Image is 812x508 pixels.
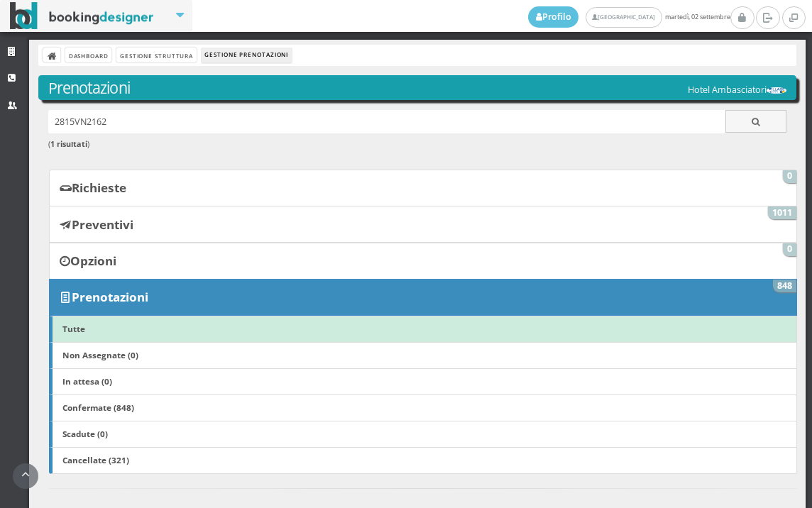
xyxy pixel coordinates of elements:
b: Tutte [62,323,85,334]
a: Confermate (848) [49,394,797,421]
a: Scadute (0) [49,421,797,448]
b: Opzioni [70,253,116,269]
span: 0 [783,170,797,183]
h6: ( ) [48,140,787,149]
a: Profilo [528,6,579,28]
b: Preventivi [72,216,133,233]
a: Non Assegnate (0) [49,342,797,369]
span: martedì, 02 settembre [528,6,730,28]
span: 848 [773,280,797,292]
b: Cancellate (321) [62,454,129,465]
span: 1011 [768,206,797,219]
b: Prenotazioni [72,289,148,305]
b: Confermate (848) [62,402,134,413]
b: 1 risultati [50,138,87,149]
a: Richieste 0 [49,170,797,206]
img: BookingDesigner.com [10,2,154,30]
a: Prenotazioni 848 [49,279,797,316]
a: [GEOGRAPHIC_DATA] [586,7,662,28]
b: Scadute (0) [62,428,108,439]
b: Richieste [72,180,126,196]
img: 29cdc84380f711ecb0a10a069e529790.png [767,87,786,94]
span: 0 [783,243,797,256]
b: In attesa (0) [62,375,112,387]
a: Dashboard [65,48,111,62]
li: Gestione Prenotazioni [202,48,292,63]
a: Cancellate (321) [49,447,797,474]
a: Opzioni 0 [49,243,797,280]
input: Ricerca cliente - (inserisci il codice, il nome, il cognome, il numero di telefono o la mail) [48,110,726,133]
a: Tutte [49,316,797,343]
h3: Prenotazioni [48,79,787,97]
b: Non Assegnate (0) [62,349,138,360]
a: In attesa (0) [49,368,797,395]
h5: Hotel Ambasciatori [688,84,786,95]
a: Gestione Struttura [116,48,196,62]
a: Preventivi 1011 [49,206,797,243]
